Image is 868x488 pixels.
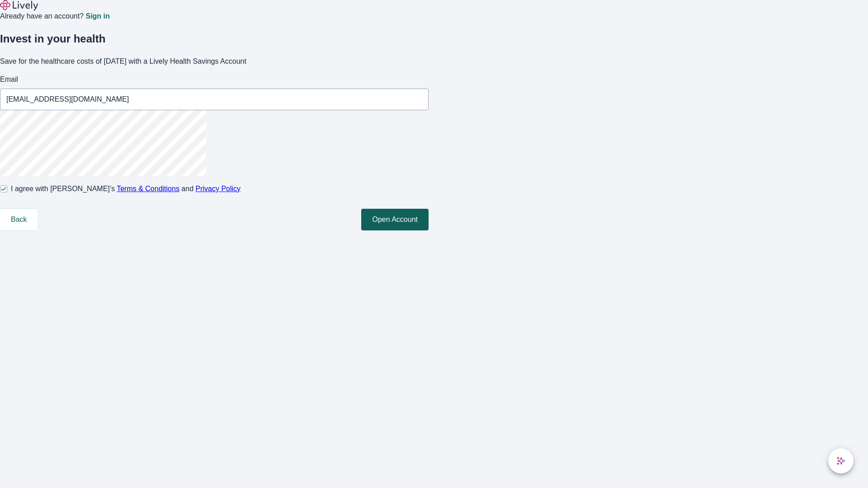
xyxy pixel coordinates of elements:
a: Sign in [85,13,109,20]
button: Open Account [361,209,429,230]
svg: Lively AI Assistant [836,456,845,465]
span: I agree with [PERSON_NAME]’s and [11,183,241,194]
a: Terms & Conditions [117,185,179,192]
a: Privacy Policy [196,185,241,192]
button: chat [828,448,854,474]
